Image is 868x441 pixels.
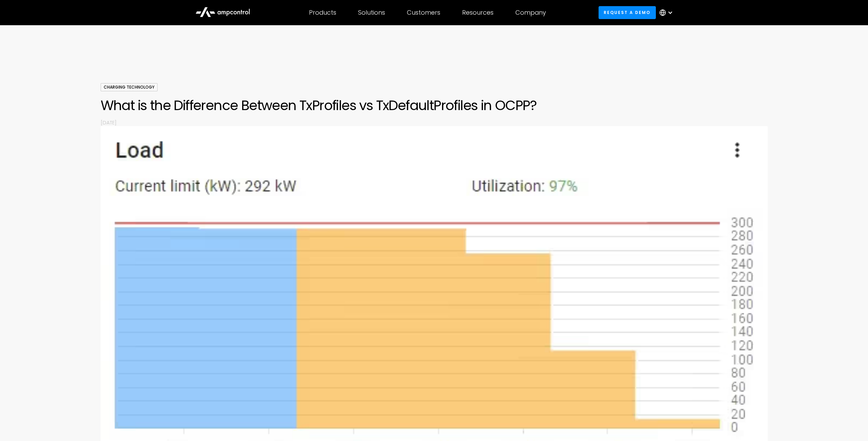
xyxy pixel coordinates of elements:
div: Resources [462,9,494,16]
div: Customers [407,9,440,16]
a: Request a demo [599,6,656,19]
h1: What is the Difference Between TxProfiles vs TxDefaultProfiles in OCPP? [101,97,768,113]
p: [DATE] [101,119,768,126]
div: Charging Technology [101,83,158,91]
div: Products [309,9,336,16]
div: Solutions [358,9,385,16]
div: Company [515,9,546,16]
